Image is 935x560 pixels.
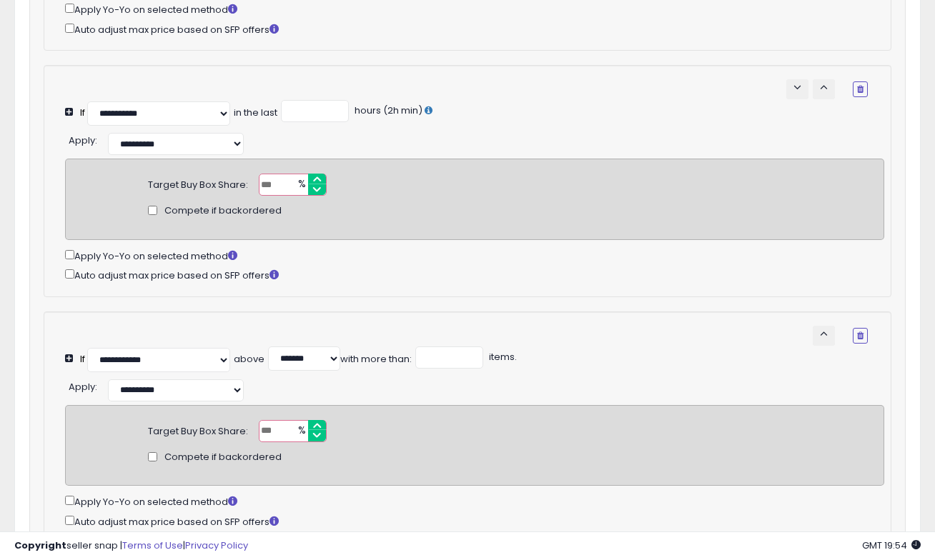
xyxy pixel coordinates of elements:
div: Auto adjust max price based on SFP offers [65,21,884,37]
button: keyboard_arrow_up [813,79,835,99]
button: keyboard_arrow_down [786,79,808,99]
div: Apply Yo-Yo on selected method [65,493,884,509]
div: Apply Yo-Yo on selected method [65,247,884,264]
div: Auto adjust max price based on SFP offers [65,513,884,529]
div: Auto adjust max price based on SFP offers [65,266,884,283]
span: % [290,174,312,196]
div: : [69,376,97,394]
strong: Copyright [14,539,66,552]
a: Terms of Use [122,539,183,552]
button: keyboard_arrow_up [813,326,835,346]
span: Compete if backordered [164,204,282,218]
span: keyboard_arrow_up [817,81,831,94]
div: : [69,129,97,148]
span: Apply [69,380,95,394]
span: hours (2h min) [352,104,422,117]
span: Compete if backordered [164,451,282,464]
i: Remove Condition [857,331,864,340]
span: keyboard_arrow_up [817,327,831,341]
div: Target Buy Box Share: [148,174,248,192]
span: keyboard_arrow_down [791,81,804,94]
span: % [290,421,312,442]
div: seller snap | | [14,539,248,553]
div: Target Buy Box Share: [148,420,248,439]
div: with more than: [340,353,412,366]
span: 2025-10-7 19:54 GMT [862,539,921,552]
i: Remove Condition [857,85,864,94]
div: in the last [234,106,277,120]
div: Apply Yo-Yo on selected method [65,1,884,17]
div: above [234,353,264,366]
span: Apply [69,134,95,147]
span: items. [487,350,517,364]
a: Privacy Policy [185,539,248,552]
